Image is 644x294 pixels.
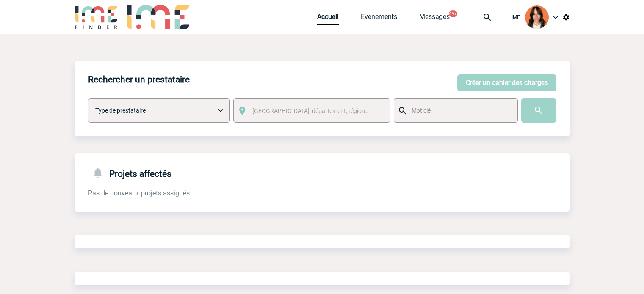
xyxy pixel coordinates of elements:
input: Submit [521,98,556,123]
a: Messages [419,13,450,25]
h4: Rechercher un prestataire [88,74,190,85]
input: Mot clé [409,105,510,116]
img: IME-Finder [75,5,119,29]
h4: Projets affectés [88,167,171,179]
span: [GEOGRAPHIC_DATA], département, région... [252,107,370,114]
a: Evénements [361,13,397,25]
a: Accueil [317,13,339,25]
span: IME [511,14,520,20]
span: Pas de nouveaux projets assignés [88,189,190,197]
img: 94396-2.png [525,5,549,29]
img: notifications-24-px-g.png [91,167,109,179]
button: 99+ [449,10,457,17]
